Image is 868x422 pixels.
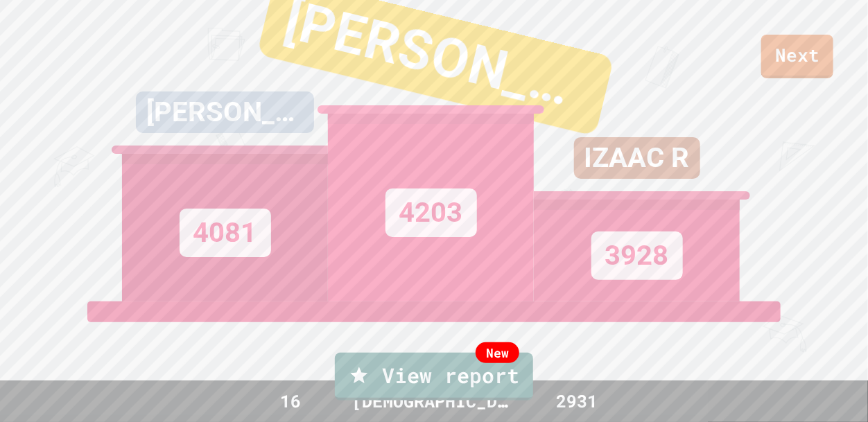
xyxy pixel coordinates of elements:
div: 4203 [385,188,477,237]
a: Next [761,35,833,78]
div: IZAAC R [574,137,700,179]
div: 4081 [180,209,271,257]
div: [PERSON_NAME] [136,91,314,133]
div: 3928 [591,231,683,280]
div: New [476,342,519,363]
a: View report [335,353,533,401]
